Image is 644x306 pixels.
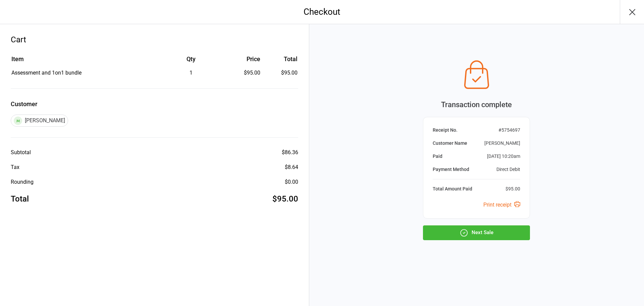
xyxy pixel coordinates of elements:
div: Direct Debit [496,166,520,173]
td: $95.00 [263,69,298,77]
div: Rounding [11,178,34,186]
div: $8.64 [285,163,298,171]
div: Payment Method [433,166,469,173]
div: Transaction complete [423,99,530,110]
div: Receipt No. [433,127,458,134]
button: Next Sale [423,225,530,240]
div: $95.00 [505,185,520,192]
th: Item [11,54,159,68]
div: Subtotal [11,148,31,157]
div: Cart [11,34,298,46]
div: $0.00 [285,178,298,186]
th: Total [263,54,298,68]
div: Price [223,54,260,63]
div: [PERSON_NAME] [484,140,520,147]
div: [PERSON_NAME] [11,115,68,127]
label: Customer [11,99,298,108]
div: $95.00 [223,69,260,77]
a: Print receipt [483,202,520,208]
span: Assessment and 1on1 bundle [11,70,82,76]
div: 1 [159,69,223,77]
div: Customer Name [433,140,467,147]
th: Qty [159,54,223,68]
div: Paid [433,153,442,160]
div: [DATE] 10:20am [487,153,520,160]
div: # 5754697 [498,127,520,134]
div: $95.00 [272,193,298,205]
div: Total Amount Paid [433,185,472,192]
div: Total [11,193,29,205]
div: $86.36 [282,148,298,157]
div: Tax [11,163,19,171]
